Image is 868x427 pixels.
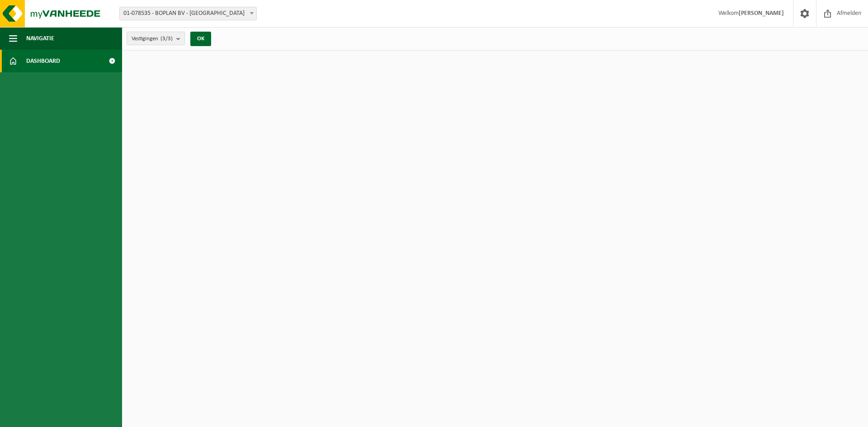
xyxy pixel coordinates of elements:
button: Vestigingen(3/3) [127,32,185,45]
count: (3/3) [160,36,173,42]
span: Navigatie [26,27,54,50]
span: 01-078535 - BOPLAN BV - MOORSELE [120,7,256,20]
strong: [PERSON_NAME] [739,10,784,17]
span: Vestigingen [132,32,173,46]
span: 01-078535 - BOPLAN BV - MOORSELE [119,7,257,20]
button: OK [190,32,211,46]
span: Dashboard [26,50,60,72]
